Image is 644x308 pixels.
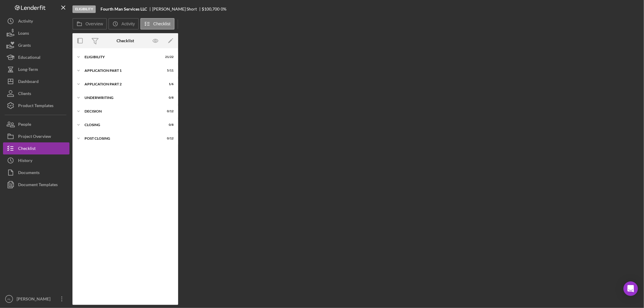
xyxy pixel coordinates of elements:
[3,87,69,100] button: Clients
[18,118,31,132] div: People
[3,63,69,75] button: Long-Term
[3,15,69,27] button: Activity
[3,154,69,167] button: History
[153,21,171,26] label: Checklist
[623,281,638,296] div: Open Intercom Messenger
[85,96,159,100] div: Underwriting
[85,137,159,140] div: Post Closing
[85,21,103,26] label: Overview
[121,21,135,26] label: Activity
[163,123,174,127] div: 0 / 8
[101,7,147,11] b: Fourth Man Services LLC
[85,110,159,113] div: Decision
[3,179,69,191] button: Document Templates
[3,100,69,112] button: Product Templates
[3,51,69,63] button: Educational
[85,55,159,59] div: Eligibility
[18,154,32,168] div: History
[3,167,69,179] button: Documents
[7,297,11,301] text: AL
[3,75,69,87] button: Dashboard
[163,69,174,72] div: 5 / 11
[3,142,69,154] button: Checklist
[18,100,53,113] div: Product Templates
[18,75,39,89] div: Dashboard
[18,179,58,192] div: Document Templates
[18,142,36,156] div: Checklist
[163,110,174,113] div: 0 / 12
[3,118,69,130] button: People
[18,39,31,53] div: Grants
[202,6,220,11] span: $100,700
[18,130,51,144] div: Project Overview
[15,293,54,306] div: [PERSON_NAME]
[163,96,174,100] div: 0 / 8
[163,137,174,140] div: 0 / 12
[18,15,33,29] div: Activity
[3,27,69,39] button: Loans
[85,69,159,72] div: Application Part 1
[117,38,134,43] div: Checklist
[18,63,38,77] div: Long-Term
[163,82,174,86] div: 1 / 6
[18,167,40,180] div: Documents
[3,130,69,142] button: Project Overview
[18,27,29,41] div: Loans
[18,51,40,65] div: Educational
[152,7,202,11] div: [PERSON_NAME] Short
[85,82,159,86] div: Application Part 2
[3,39,69,51] button: Grants
[108,18,139,30] button: Activity
[140,18,175,30] button: Checklist
[3,293,69,305] button: AL[PERSON_NAME]
[221,7,226,11] div: 0 %
[72,18,107,30] button: Overview
[85,123,159,127] div: Closing
[163,55,174,59] div: 21 / 22
[18,87,31,101] div: Clients
[72,5,96,13] div: Eligibility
